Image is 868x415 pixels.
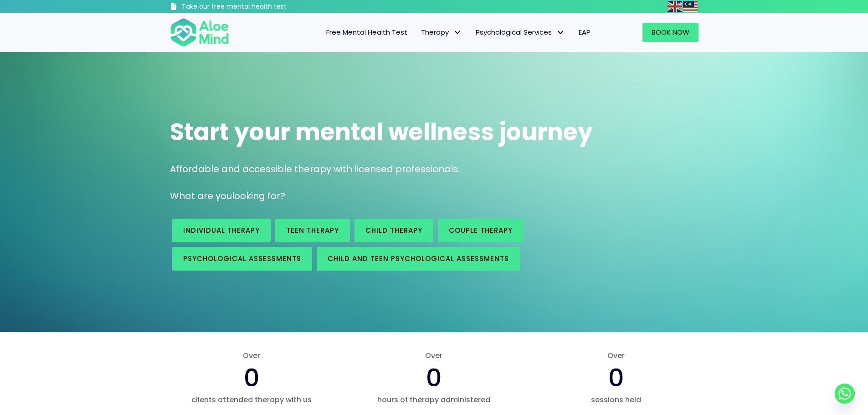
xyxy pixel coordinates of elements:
[170,350,334,361] span: Over
[438,219,524,242] a: Couple therapy
[683,1,698,12] img: ms
[183,254,301,263] span: Psychological assessments
[554,26,567,39] span: Psychological Services: submenu
[421,27,462,37] span: Therapy
[275,219,350,242] a: Teen Therapy
[232,190,285,202] span: looking for?
[170,395,334,405] span: clients attended therapy with us
[170,2,335,13] a: Take our free mental health test
[241,23,597,42] nav: Menu
[319,23,414,42] a: Free Mental Health Test
[579,27,591,37] span: EAP
[451,26,464,39] span: Therapy: submenu
[172,247,312,271] a: Psychological assessments
[414,23,469,42] a: TherapyTherapy: submenu
[426,360,442,395] span: 0
[354,219,433,242] a: Child Therapy
[172,219,271,242] a: Individual therapy
[170,115,593,149] span: Start your mental wellness journey
[476,27,565,37] span: Psychological Services
[326,27,407,37] span: Free Mental Health Test
[352,350,516,361] span: Over
[534,350,698,361] span: Over
[608,360,624,395] span: 0
[170,190,232,202] span: What are you
[182,2,335,11] h3: Take our free mental health test
[469,23,572,42] a: Psychological ServicesPsychological Services: submenu
[328,254,509,263] span: Child and Teen Psychological assessments
[170,17,229,47] img: Aloe mind Logo
[317,247,520,271] a: Child and Teen Psychological assessments
[449,225,513,235] span: Couple therapy
[668,1,682,12] img: en
[365,225,422,235] span: Child Therapy
[652,27,689,37] span: Book Now
[835,384,855,404] a: Whatsapp
[170,163,699,176] p: Affordable and accessible therapy with licensed professionals.
[352,395,516,405] span: hours of therapy administered
[534,395,698,405] span: sessions held
[286,225,339,235] span: Teen Therapy
[183,225,260,235] span: Individual therapy
[244,360,260,395] span: 0
[683,1,699,11] a: Malay
[572,23,597,42] a: EAP
[668,1,683,11] a: English
[642,23,699,42] a: Book Now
